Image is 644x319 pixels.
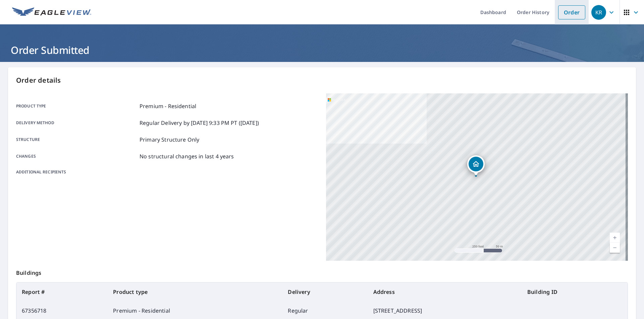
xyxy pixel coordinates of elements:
[467,155,485,176] div: Dropped pin, building 1, Residential property, 7 Oak St Central Islip, NY 11722
[610,233,620,243] a: Current Level 17, Zoom In
[282,283,368,301] th: Delivery
[140,102,196,110] p: Premium - Residential
[16,136,137,144] p: Structure
[16,152,137,160] p: Changes
[108,283,282,301] th: Product type
[16,169,137,175] p: Additional recipients
[12,7,91,17] img: EV Logo
[140,136,199,144] p: Primary Structure Only
[591,5,606,20] div: KR
[16,75,628,85] p: Order details
[16,119,137,127] p: Delivery method
[16,283,108,301] th: Report #
[522,283,628,301] th: Building ID
[16,261,628,282] p: Buildings
[8,43,636,57] h1: Order Submitted
[558,5,585,19] a: Order
[610,243,620,253] a: Current Level 17, Zoom Out
[368,283,522,301] th: Address
[140,119,259,127] p: Regular Delivery by [DATE] 9:33 PM PT ([DATE])
[140,152,234,160] p: No structural changes in last 4 years
[16,102,137,110] p: Product type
